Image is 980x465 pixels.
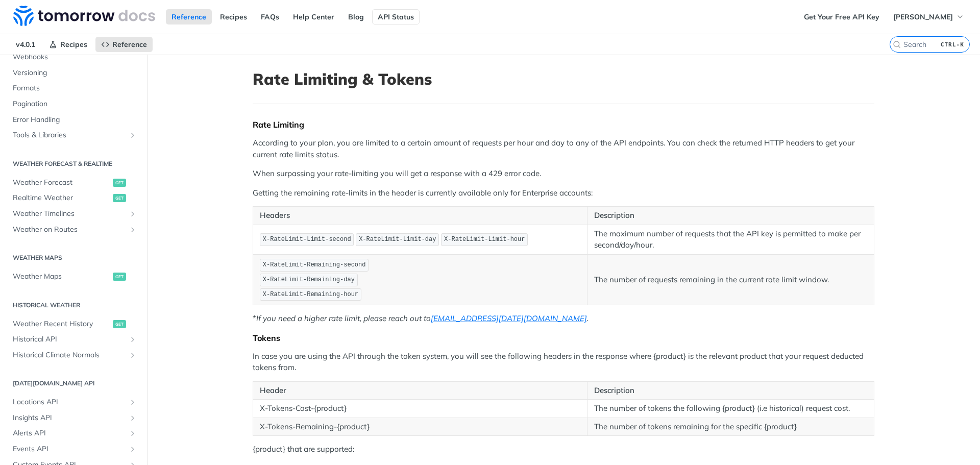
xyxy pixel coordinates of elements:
td: The number of tokens remaining for the specific {product} [587,418,874,436]
span: Versioning [13,68,137,78]
h2: [DATE][DOMAIN_NAME] API [8,379,139,388]
a: Alerts APIShow subpages for Alerts API [8,426,139,441]
h1: Rate Limiting & Tokens [253,70,874,88]
kbd: CTRL-K [938,39,967,50]
a: Recipes [43,37,93,52]
a: Webhooks [8,50,139,65]
span: Weather Forecast [13,178,110,188]
button: [PERSON_NAME] [888,9,970,25]
span: v4.0.1 [10,37,41,52]
h2: Weather Forecast & realtime [8,159,139,168]
a: [EMAIL_ADDRESS][DATE][DOMAIN_NAME] [431,313,587,323]
span: Weather Recent History [13,319,110,329]
a: API Status [372,9,420,25]
span: Formats [13,83,137,93]
span: X-RateLimit-Limit-second [263,236,351,243]
span: X-RateLimit-Limit-hour [444,236,525,243]
a: Weather Mapsget [8,269,139,284]
h2: Historical Weather [8,301,139,310]
button: Show subpages for Weather on Routes [129,226,137,234]
p: According to your plan, you are limited to a certain amount of requests per hour and day to any o... [253,137,874,160]
a: Weather Recent Historyget [8,316,139,332]
a: Insights APIShow subpages for Insights API [8,410,139,426]
a: Versioning [8,65,139,81]
span: [PERSON_NAME] [893,12,953,21]
button: Show subpages for Historical API [129,335,137,344]
a: Realtime Weatherget [8,190,139,206]
a: Blog [342,9,370,25]
td: X-Tokens-Remaining-{product} [253,418,587,436]
button: Show subpages for Events API [129,445,137,453]
a: Weather Forecastget [8,175,139,190]
span: get [113,320,126,328]
a: Reference [166,9,212,25]
span: get [113,194,126,202]
h2: Weather Maps [8,253,139,262]
a: Formats [8,81,139,96]
a: Error Handling [8,112,139,128]
p: The maximum number of requests that the API key is permitted to make per second/day/hour. [594,228,867,251]
span: Historical API [13,334,126,345]
th: Header [253,381,587,400]
a: Weather on RoutesShow subpages for Weather on Routes [8,222,139,237]
button: Show subpages for Historical Climate Normals [129,351,137,359]
a: Get Your Free API Key [798,9,885,25]
th: Description [587,381,874,400]
button: Show subpages for Alerts API [129,429,137,437]
span: Locations API [13,397,126,407]
span: get [113,273,126,281]
p: Description [594,210,867,222]
a: Locations APIShow subpages for Locations API [8,395,139,410]
p: Getting the remaining rate-limits in the header is currently available only for Enterprise accounts: [253,187,874,199]
span: Weather on Routes [13,225,126,235]
span: X-RateLimit-Remaining-hour [263,291,358,298]
span: X-RateLimit-Remaining-second [263,261,366,268]
button: Show subpages for Tools & Libraries [129,131,137,139]
span: Pagination [13,99,137,109]
span: X-RateLimit-Limit-day [359,236,436,243]
a: Historical Climate NormalsShow subpages for Historical Climate Normals [8,348,139,363]
span: Weather Timelines [13,209,126,219]
span: Reference [112,40,147,49]
span: X-RateLimit-Remaining-day [263,276,355,283]
p: When surpassing your rate-limiting you will get a response with a 429 error code. [253,168,874,180]
p: Headers [260,210,580,222]
a: Recipes [214,9,253,25]
span: Webhooks [13,52,137,62]
div: Rate Limiting [253,119,874,130]
span: Historical Climate Normals [13,350,126,360]
span: Events API [13,444,126,454]
p: In case you are using the API through the token system, you will see the following headers in the... [253,351,874,374]
span: Alerts API [13,428,126,438]
span: Realtime Weather [13,193,110,203]
td: X-Tokens-Cost-{product} [253,400,587,418]
a: Pagination [8,96,139,112]
span: Weather Maps [13,272,110,282]
em: If you need a higher rate limit, please reach out to . [256,313,589,323]
span: get [113,179,126,187]
td: The number of tokens the following {product} (i.e historical) request cost. [587,400,874,418]
button: Show subpages for Weather Timelines [129,210,137,218]
span: Error Handling [13,115,137,125]
button: Show subpages for Locations API [129,398,137,406]
button: Show subpages for Insights API [129,414,137,422]
a: Historical APIShow subpages for Historical API [8,332,139,347]
a: Reference [95,37,153,52]
a: Weather TimelinesShow subpages for Weather Timelines [8,206,139,222]
span: Insights API [13,413,126,423]
div: Tokens [253,333,874,343]
span: Recipes [60,40,87,49]
svg: Search [893,40,901,48]
a: Tools & LibrariesShow subpages for Tools & Libraries [8,128,139,143]
span: Tools & Libraries [13,130,126,140]
a: Help Center [287,9,340,25]
a: Events APIShow subpages for Events API [8,442,139,457]
p: The number of requests remaining in the current rate limit window. [594,274,867,286]
p: {product} that are supported: [253,444,874,455]
a: FAQs [255,9,285,25]
img: Tomorrow.io Weather API Docs [13,6,155,26]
